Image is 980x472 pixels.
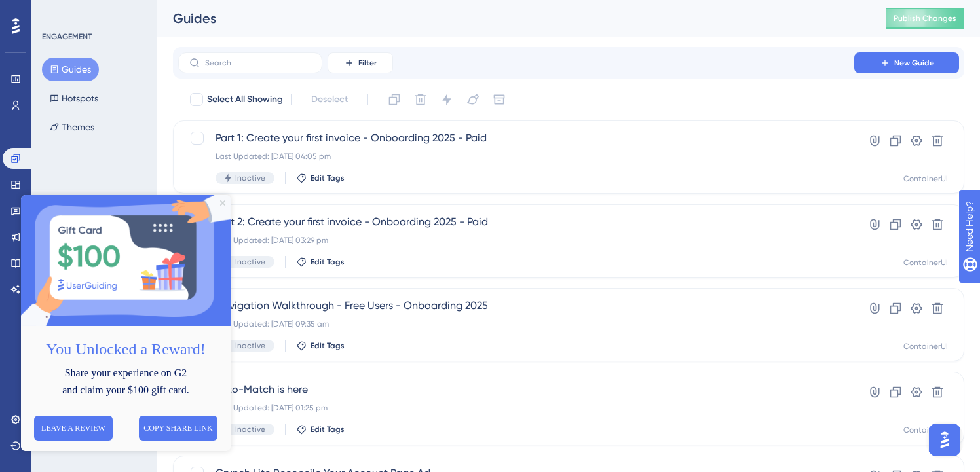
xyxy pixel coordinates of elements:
[296,173,345,183] button: Edit Tags
[235,340,265,351] span: Inactive
[311,257,345,267] span: Edit Tags
[216,298,817,314] span: Navigation Walkthrough - Free Users - Onboarding 2025
[216,130,817,146] span: Part 1: Create your first invoice - Onboarding 2025 - Paid
[41,189,168,200] span: and claim your $100 gift card.
[205,58,311,67] input: Search
[42,115,102,139] button: Themes
[118,221,197,245] button: COPY SHARE LINK
[311,173,345,183] span: Edit Tags
[311,424,345,435] span: Edit Tags
[10,141,199,167] h2: You Unlocked a Reward!
[296,257,345,267] button: Edit Tags
[207,92,283,107] span: Select All Showing
[216,235,817,245] div: Last Updated: [DATE] 03:29 pm
[216,319,817,329] div: Last Updated: [DATE] 09:35 am
[925,420,964,460] iframe: UserGuiding AI Assistant Launcher
[42,31,92,42] div: ENGAGEMENT
[199,5,204,10] div: Close Preview
[235,257,265,267] span: Inactive
[299,88,360,111] button: Deselect
[903,257,948,268] div: ContainerUI
[296,340,345,351] button: Edit Tags
[903,425,948,435] div: ContainerUI
[886,8,964,29] button: Publish Changes
[296,424,345,435] button: Edit Tags
[903,173,948,184] div: ContainerUI
[13,221,92,245] button: LEAVE A REVIEW
[894,13,956,24] span: Publish Changes
[358,58,377,68] span: Filter
[311,92,348,107] span: Deselect
[894,58,934,68] span: New Guide
[31,3,82,19] span: Need Help?
[216,151,817,162] div: Last Updated: [DATE] 04:05 pm
[854,52,959,73] button: New Guide
[44,172,166,183] span: Share your experience on G2
[42,86,106,110] button: Hotspots
[216,403,817,413] div: Last Updated: [DATE] 01:25 pm
[311,340,345,351] span: Edit Tags
[328,52,393,73] button: Filter
[173,9,853,27] div: Guides
[216,214,817,230] span: Part 2: Create your first invoice - Onboarding 2025 - Paid
[903,341,948,352] div: ContainerUI
[216,382,817,397] span: Auto-Match is here
[42,58,99,81] button: Guides
[235,173,265,183] span: Inactive
[235,424,265,435] span: Inactive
